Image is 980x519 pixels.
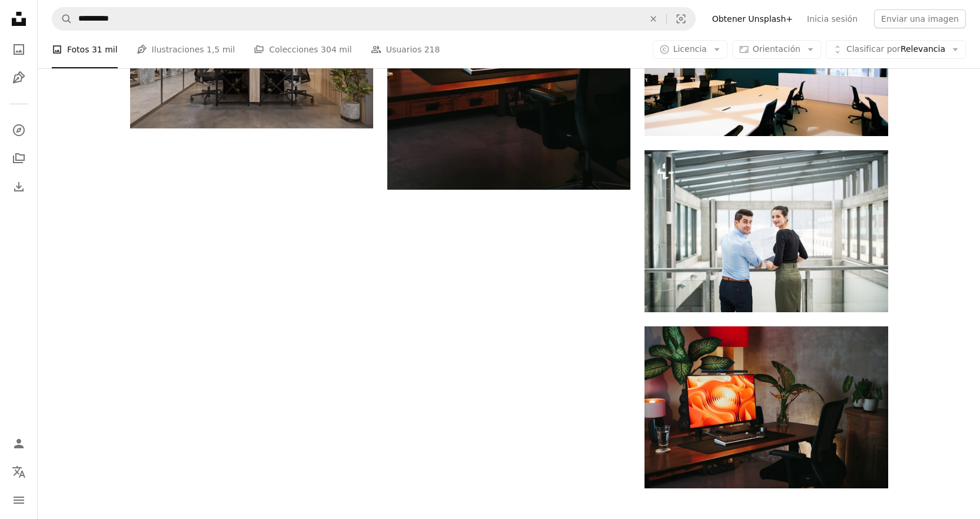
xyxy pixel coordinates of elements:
[371,31,440,68] a: Usuarios 218
[846,44,945,55] span: Relevancia
[7,38,31,61] a: Fotos
[7,66,31,90] a: Ilustraciones
[7,175,31,199] a: Historial de descargas
[673,44,707,54] span: Licencia
[645,226,888,236] a: Una vista trasera de dos jóvenes arquitectos y arquitectas con planos de pie en la oficina, miran...
[321,43,352,56] span: 304 mil
[52,7,696,31] form: Encuentra imágenes en todo el sitio
[424,43,440,56] span: 218
[645,326,888,488] img: una computadora portátil en un escritorio
[207,43,235,56] span: 1,5 mil
[7,432,31,455] a: Iniciar sesión / Registrarse
[874,9,966,28] button: Enviar una imagen
[645,150,888,312] img: Una vista trasera de dos jóvenes arquitectos y arquitectas con planos de pie en la oficina, miran...
[254,31,352,68] a: Colecciones 304 mil
[7,118,31,142] a: Explorar
[137,31,235,68] a: Ilustraciones 1,5 mil
[753,44,800,54] span: Orientación
[7,460,31,484] button: Idioma
[846,44,901,54] span: Clasificar por
[732,40,821,59] button: Orientación
[705,9,800,28] a: Obtener Unsplash+
[7,147,31,170] a: Colecciones
[7,488,31,512] button: Menú
[7,7,31,33] a: Inicio — Unsplash
[653,40,727,59] button: Licencia
[640,8,666,30] button: Borrar
[826,40,966,59] button: Clasificar porRelevancia
[52,8,72,30] button: Buscar en Unsplash
[800,9,865,28] a: Inicia sesión
[667,8,695,30] button: Búsqueda visual
[645,402,888,412] a: una computadora portátil en un escritorio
